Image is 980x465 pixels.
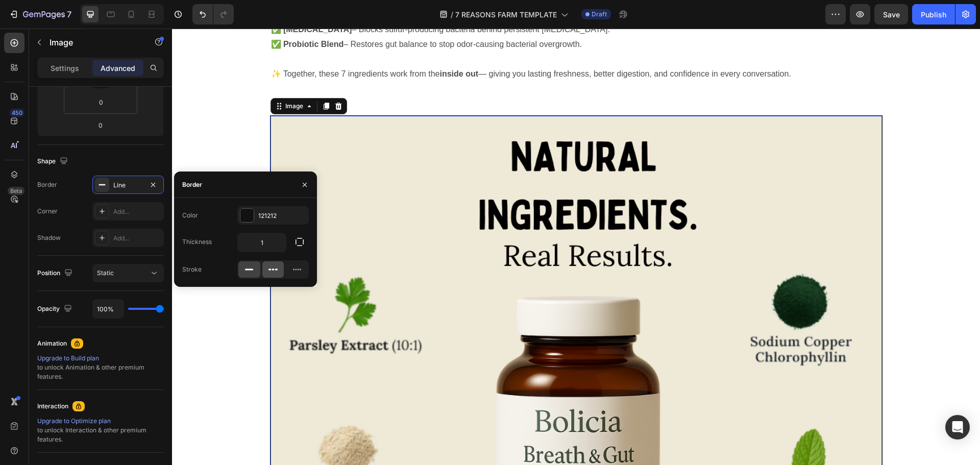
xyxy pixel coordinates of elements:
[4,4,76,25] button: 7
[37,339,67,348] div: Animation
[37,233,61,242] div: Shadow
[113,181,143,190] div: Line
[37,302,74,316] div: Opacity
[37,402,68,411] div: Interaction
[592,10,607,19] span: Draft
[10,109,24,117] div: 450
[945,415,970,439] div: Open Intercom Messenger
[97,269,114,277] span: Static
[258,211,306,221] div: 121212
[182,265,202,274] div: Stroke
[182,180,202,189] div: Border
[90,117,111,133] input: 0
[93,300,124,318] input: Auto
[182,211,198,220] div: Color
[92,264,164,282] button: Static
[111,73,133,82] div: Image
[50,36,136,48] p: Image
[91,94,111,110] input: 0px
[99,38,709,53] p: ✨ Together, these 7 ingredients work from the — giving you lasting freshness, better digestion, a...
[268,41,307,50] strong: inside out
[192,4,234,25] div: Undo/Redo
[912,4,955,25] button: Publish
[172,29,980,465] iframe: Design area
[37,354,164,363] div: Upgrade to Build plan
[883,10,900,19] span: Save
[37,354,164,381] div: to unlock Animation & other premium features.
[99,9,709,23] p: – Restores gut balance to stop odor-causing bacterial overgrowth.
[67,8,71,20] p: 7
[37,266,75,280] div: Position
[451,9,453,20] span: /
[99,11,172,20] strong: ✅ Probiotic Blend
[51,63,79,74] p: Settings
[182,237,212,247] div: Thickness
[874,4,908,25] button: Save
[921,9,946,20] div: Publish
[37,155,70,168] div: Shape
[101,63,135,74] p: Advanced
[8,187,24,195] div: Beta
[113,207,161,216] div: Add...
[238,233,286,252] input: Auto
[37,207,58,216] div: Corner
[455,9,557,20] span: 7 REASONS FARM TEMPLATE
[37,417,164,426] div: Upgrade to Optimize plan
[37,180,57,189] div: Border
[37,417,164,444] div: to unlock Interaction & other premium features.
[113,234,161,243] div: Add...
